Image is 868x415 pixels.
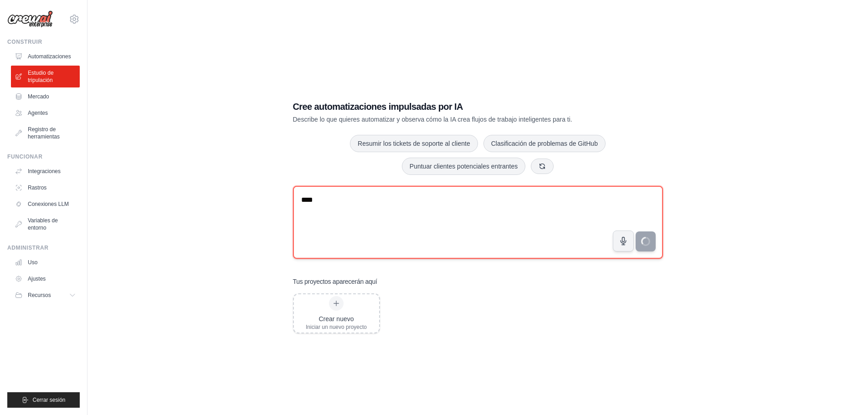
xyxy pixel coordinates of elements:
[7,10,53,28] img: Logo
[483,135,606,152] button: Clasificación de problemas de GitHub
[28,126,60,140] font: Registro de herramientas
[28,168,61,174] font: Integraciones
[410,163,518,170] font: Puntuar clientes potenciales entrantes
[358,140,470,147] font: Resumir los tickets de soporte al cliente
[11,49,80,64] a: Automatizaciones
[28,93,49,100] font: Mercado
[28,276,46,282] font: Ajustes
[7,245,49,251] font: Administrar
[293,102,463,112] font: Cree automatizaciones impulsadas por IA
[7,154,42,160] font: Funcionar
[306,324,367,330] font: Iniciar un nuevo proyecto
[32,397,65,403] font: Cerrar sesión
[318,315,354,323] font: Crear nuevo
[402,158,525,175] button: Puntuar clientes potenciales entrantes
[11,89,80,104] a: Mercado
[613,231,634,251] button: Haga clic para decir su idea de automatización
[11,288,80,302] button: Recursos
[28,110,48,116] font: Agentes
[28,201,69,207] font: Conexiones LLM
[28,259,37,266] font: Uso
[822,371,868,415] iframe: Widget de chat
[11,180,80,195] a: Rastros
[11,272,80,286] a: Ajustes
[7,392,80,408] button: Cerrar sesión
[11,164,80,179] a: Integraciones
[11,66,80,87] a: Estudio de tripulación
[11,106,80,120] a: Agentes
[28,70,54,83] font: Estudio de tripulación
[11,255,80,270] a: Uso
[28,217,58,231] font: Variables de entorno
[293,278,377,285] font: Tus proyectos aparecerán aquí
[7,39,42,45] font: Construir
[350,135,478,152] button: Resumir los tickets de soporte al cliente
[11,197,80,211] a: Conexiones LLM
[11,213,80,235] a: Variables de entorno
[11,122,80,144] a: Registro de herramientas
[28,53,71,60] font: Automatizaciones
[293,116,572,123] font: Describe lo que quieres automatizar y observa cómo la IA crea flujos de trabajo inteligentes para...
[28,292,51,298] font: Recursos
[491,140,598,147] font: Clasificación de problemas de GitHub
[531,159,554,174] button: Obtenga nuevas sugerencias
[28,184,46,191] font: Rastros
